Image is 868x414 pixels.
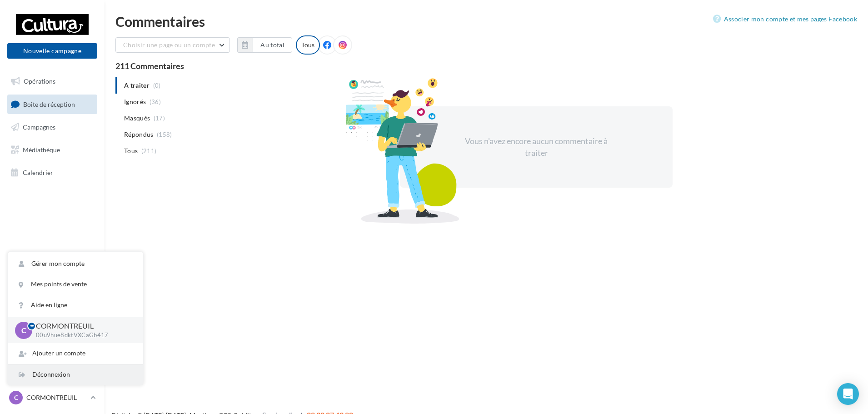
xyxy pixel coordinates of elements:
[713,14,857,25] a: Associer mon compte et mes pages Facebook
[124,97,146,106] span: Ignorés
[23,123,55,131] span: Campagnes
[14,393,18,402] span: C
[124,114,150,123] span: Masqués
[115,62,857,70] div: 211 Commentaires
[124,130,154,139] span: Répondus
[8,295,143,315] a: Aide en ligne
[157,131,172,138] span: (158)
[21,325,26,335] span: C
[5,72,99,91] a: Opérations
[154,115,165,122] span: (17)
[5,140,99,160] a: Médiathèque
[36,331,129,339] p: 00u9hue8dktVXCaGb417
[23,100,75,108] span: Boîte de réception
[36,321,129,331] p: CORMONTREUIL
[23,168,53,176] span: Calendrier
[5,95,99,114] a: Boîte de réception
[296,35,320,55] div: Tous
[8,364,143,385] div: Déconnexion
[7,389,97,406] a: C CORMONTREUIL
[124,146,138,155] span: Tous
[5,163,99,182] a: Calendrier
[237,37,292,53] button: Au total
[7,43,97,59] button: Nouvelle campagne
[115,15,857,28] div: Commentaires
[141,147,157,155] span: (211)
[23,146,60,154] span: Médiathèque
[26,393,87,402] p: CORMONTREUIL
[8,254,143,274] a: Gérer mon compte
[253,37,292,53] button: Au total
[150,98,161,105] span: (36)
[8,274,143,294] a: Mes points de vente
[8,343,143,364] div: Ajouter un compte
[837,383,859,405] div: Open Intercom Messenger
[458,135,614,159] div: Vous n'avez encore aucun commentaire à traiter
[5,118,99,137] a: Campagnes
[123,41,215,49] span: Choisir une page ou un compte
[115,37,230,53] button: Choisir une page ou un compte
[24,77,55,85] span: Opérations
